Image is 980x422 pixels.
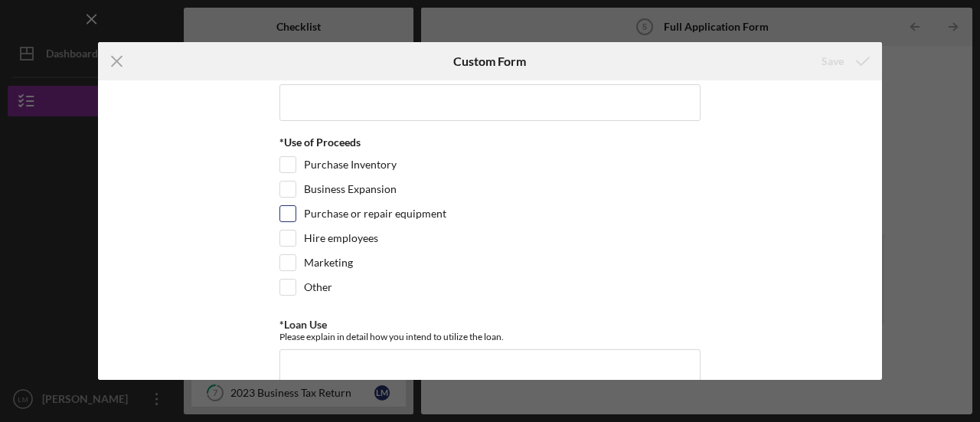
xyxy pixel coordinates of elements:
[822,46,844,77] div: Save
[279,318,327,331] label: *Loan Use
[806,46,882,77] button: Save
[453,54,526,68] h6: Custom Form
[304,255,353,270] label: Marketing
[279,136,701,149] div: *Use of Proceeds
[304,182,397,197] label: Business Expansion
[304,206,446,221] label: Purchase or repair equipment
[304,157,397,172] label: Purchase Inventory
[304,231,378,246] label: Hire employees
[304,280,332,295] label: Other
[279,331,701,342] div: Please explain in detail how you intend to utilize the loan.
